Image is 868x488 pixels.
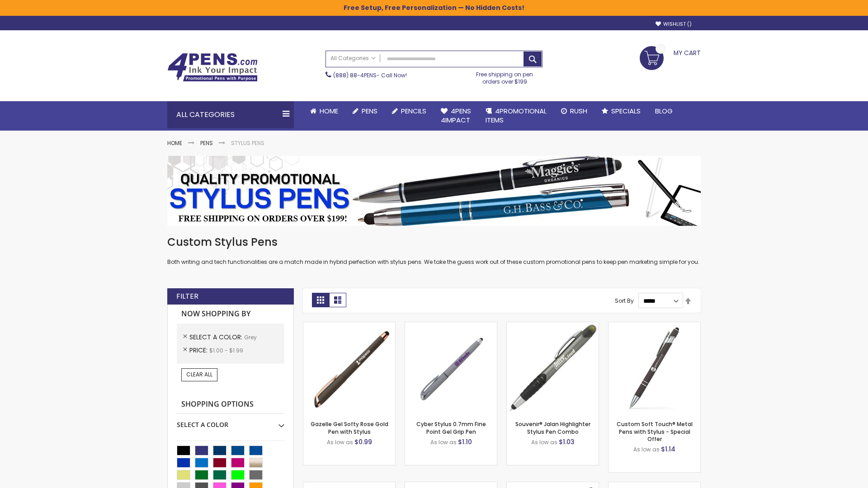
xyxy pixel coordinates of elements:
[362,106,377,116] span: Pens
[186,371,212,378] span: Clear All
[434,101,478,131] a: 4Pens4impact
[405,322,497,414] img: Cyber Stylus 0.7mm Fine Point Gel Grip Pen-Grey
[189,333,244,342] span: Select A Color
[405,322,497,329] a: Cyber Stylus 0.7mm Fine Point Gel Grip Pen-Grey
[458,437,472,446] span: $1.10
[177,395,284,414] strong: Shopping Options
[303,322,395,414] img: Gazelle Gel Softy Rose Gold Pen with Stylus-Grey
[478,101,554,131] a: 4PROMOTIONALITEMS
[327,438,353,446] span: As low as
[303,101,345,121] a: Home
[231,139,264,147] strong: Stylus Pens
[312,293,329,307] strong: Grid
[570,106,587,116] span: Rush
[244,333,257,341] span: Grey
[661,445,675,454] span: $1.14
[200,139,213,147] a: Pens
[167,101,294,128] div: All Categories
[611,106,641,116] span: Specials
[354,437,372,446] span: $0.99
[167,53,258,82] img: 4Pens Custom Pens and Promotional Products
[416,420,486,435] a: Cyber Stylus 0.7mm Fine Point Gel Grip Pen
[515,420,590,435] a: Souvenir® Jalan Highlighter Stylus Pen Combo
[401,106,426,116] span: Pencils
[486,106,547,125] span: 4PROMOTIONAL ITEMS
[655,106,673,116] span: Blog
[311,420,388,435] a: Gazelle Gel Softy Rose Gold Pen with Stylus
[507,322,599,414] img: Souvenir® Jalan Highlighter Stylus Pen Combo-Grey
[177,414,284,429] div: Select A Color
[531,438,557,446] span: As low as
[167,235,701,266] div: Both writing and tech functionalities are a match made in hybrid perfection with stylus pens. We ...
[189,346,209,355] span: Price
[209,347,243,354] span: $1.00 - $1.99
[385,101,434,121] a: Pencils
[615,297,634,305] label: Sort By
[330,55,376,62] span: All Categories
[345,101,385,121] a: Pens
[167,139,182,147] a: Home
[167,156,701,226] img: Stylus Pens
[167,235,701,249] h1: Custom Stylus Pens
[333,71,377,79] a: (888) 88-4PENS
[656,21,692,28] a: Wishlist
[177,305,284,324] strong: Now Shopping by
[507,322,599,329] a: Souvenir® Jalan Highlighter Stylus Pen Combo-Grey
[594,101,648,121] a: Specials
[467,67,543,85] div: Free shipping on pen orders over $199
[326,51,380,66] a: All Categories
[333,71,407,79] span: - Call Now!
[554,101,594,121] a: Rush
[648,101,680,121] a: Blog
[320,106,338,116] span: Home
[181,368,217,381] a: Clear All
[559,437,575,446] span: $1.03
[176,291,198,301] strong: Filter
[441,106,471,125] span: 4Pens 4impact
[303,322,395,329] a: Gazelle Gel Softy Rose Gold Pen with Stylus-Grey
[609,322,700,329] a: Custom Soft Touch® Metal Pens with Stylus-Grey
[430,438,457,446] span: As low as
[609,322,700,414] img: Custom Soft Touch® Metal Pens with Stylus-Grey
[617,420,693,442] a: Custom Soft Touch® Metal Pens with Stylus - Special Offer
[633,446,660,453] span: As low as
